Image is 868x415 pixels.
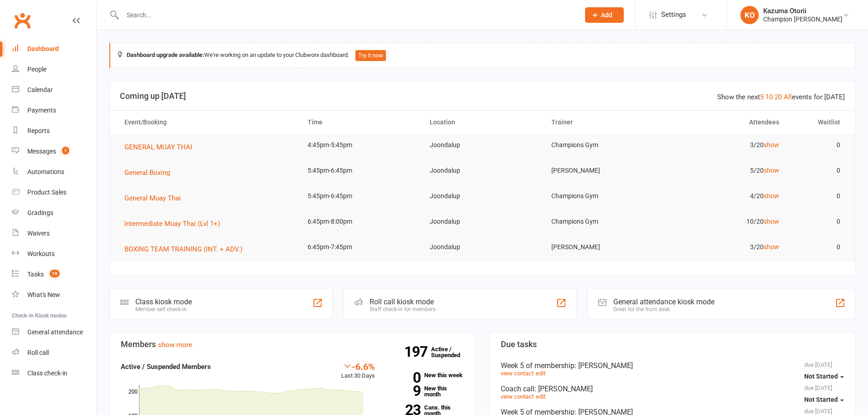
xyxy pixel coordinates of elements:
[763,15,842,23] div: Champion [PERSON_NAME]
[575,361,633,370] span: : [PERSON_NAME]
[421,134,544,156] td: Joondalup
[120,92,845,101] h3: Coming up [DATE]
[124,143,192,151] span: GENERAL MUAY THAI
[764,167,779,174] a: show
[135,297,192,306] div: Class kiosk mode
[124,194,181,202] span: General Muay Thai
[120,9,573,21] input: Search...
[501,340,844,349] h3: Due tasks
[124,218,226,229] button: Intermediate Muay Thai (Lvl 1+)
[501,370,534,377] a: view contact
[124,245,242,253] span: BOXING TEAM TRAINING (INT. + ADV.)
[764,243,779,251] a: show
[50,270,60,277] span: 19
[421,160,544,181] td: Joondalup
[421,236,544,258] td: Joondalup
[389,372,464,378] a: 0New this week
[536,393,545,400] a: edit
[717,92,845,102] div: Show the next events for [DATE]
[27,230,50,237] div: Waivers
[804,368,844,384] button: Not Started
[543,134,665,156] td: Champions Gym
[389,371,421,384] strong: 0
[804,396,838,403] span: Not Started
[421,111,544,134] th: Location
[27,45,59,52] div: Dashboard
[12,162,96,182] a: Automations
[12,182,96,203] a: Product Sales
[299,236,421,258] td: 6:45pm-7:45pm
[370,297,436,306] div: Roll call kiosk mode
[12,285,96,305] a: What's New
[299,111,421,134] th: Time
[27,66,46,73] div: People
[27,271,44,278] div: Tasks
[124,142,199,153] button: GENERAL MUAY THAI
[543,211,665,232] td: Champions Gym
[12,141,96,162] a: Messages 1
[613,306,714,313] div: Great for the front desk
[740,6,759,24] div: KO
[124,169,170,177] span: General Boxing
[804,391,844,408] button: Not Started
[27,209,53,216] div: Gradings
[116,111,299,134] th: Event/Booking
[124,193,187,204] button: General Muay Thai
[299,185,421,207] td: 5:45pm-6:45pm
[299,211,421,232] td: 6:45pm-8:00pm
[421,211,544,232] td: Joondalup
[12,264,96,285] a: Tasks 19
[536,370,545,377] a: edit
[12,343,96,363] a: Roll call
[62,147,69,154] span: 1
[27,107,56,114] div: Payments
[12,363,96,384] a: Class kiosk mode
[501,361,844,370] div: Week 5 of membership
[121,363,211,371] strong: Active / Suspended Members
[543,236,665,258] td: [PERSON_NAME]
[764,218,779,225] a: show
[355,50,386,61] button: Try it now
[12,244,96,264] a: Workouts
[764,141,779,149] a: show
[787,185,848,207] td: 0
[135,306,192,313] div: Member self check-in
[12,39,96,59] a: Dashboard
[27,250,55,257] div: Workouts
[12,100,96,121] a: Payments
[543,185,665,207] td: Champions Gym
[404,345,431,359] strong: 197
[11,9,34,32] a: Clubworx
[665,160,787,181] td: 5/20
[787,160,848,181] td: 0
[389,384,421,398] strong: 9
[431,339,471,365] a: 197Active / Suspended
[787,211,848,232] td: 0
[775,93,782,101] a: 20
[661,5,686,25] span: Settings
[27,148,56,155] div: Messages
[12,322,96,343] a: General attendance kiosk mode
[501,393,534,400] a: view contact
[534,384,593,393] span: : [PERSON_NAME]
[665,185,787,207] td: 4/20
[764,192,779,200] a: show
[27,189,67,196] div: Product Sales
[27,328,83,336] div: General attendance
[124,167,176,178] button: General Boxing
[601,11,612,19] span: Add
[665,134,787,156] td: 3/20
[27,168,64,175] div: Automations
[27,127,50,134] div: Reports
[12,80,96,100] a: Calendar
[127,51,204,58] strong: Dashboard upgrade available:
[27,86,53,93] div: Calendar
[12,223,96,244] a: Waivers
[389,385,464,397] a: 9New this month
[665,111,787,134] th: Attendees
[787,111,848,134] th: Waitlist
[124,220,220,228] span: Intermediate Muay Thai (Lvl 1+)
[765,93,773,101] a: 10
[299,134,421,156] td: 4:45pm-5:45pm
[27,349,49,356] div: Roll call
